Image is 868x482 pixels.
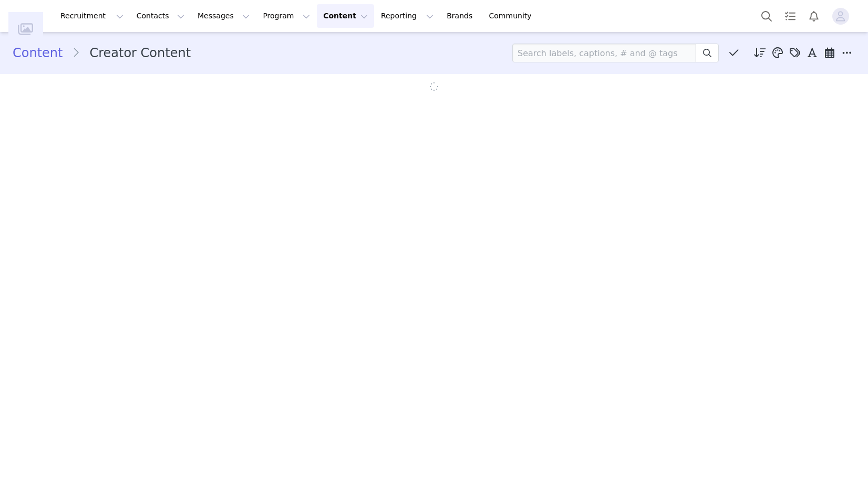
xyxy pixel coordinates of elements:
button: Contacts [130,4,191,28]
button: Content [317,4,374,28]
input: Search labels, captions, # and @ tags [512,44,696,62]
a: Content [13,44,72,62]
a: Brands [440,4,482,28]
a: Community [483,4,543,28]
button: Program [256,4,316,28]
button: Reporting [375,4,440,28]
button: Notifications [802,4,825,28]
button: Search [755,4,778,28]
div: avatar [835,8,845,25]
button: Messages [191,4,256,28]
button: Profile [826,8,860,25]
a: Tasks [779,4,802,28]
button: Recruitment [54,4,130,28]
